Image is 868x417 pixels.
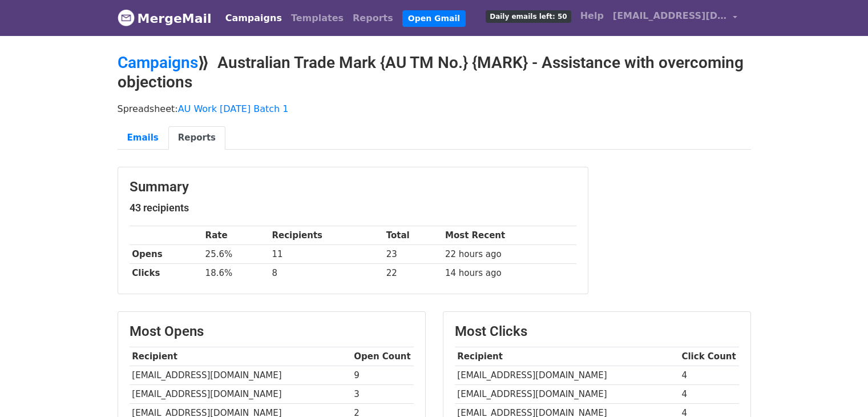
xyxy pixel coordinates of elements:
th: Open Count [352,347,414,366]
th: Rate [203,226,269,245]
th: Opens [130,245,203,264]
td: [EMAIL_ADDRESS][DOMAIN_NAME] [455,366,679,385]
a: Open Gmail [402,10,466,27]
td: 4 [679,366,739,385]
th: Recipient [455,347,679,366]
td: 25.6% [203,245,269,264]
a: Reports [348,7,398,30]
a: Templates [286,7,348,30]
td: 22 hours ago [442,245,576,264]
td: [EMAIL_ADDRESS][DOMAIN_NAME] [455,385,679,404]
a: Daily emails left: 50 [481,5,575,27]
td: 9 [352,366,414,385]
th: Most Recent [442,226,576,245]
h3: Most Clicks [455,323,739,340]
td: 11 [269,245,383,264]
a: Campaigns [118,53,198,72]
td: 23 [383,245,442,264]
td: 8 [269,264,383,283]
img: MergeMail logo [118,9,135,26]
a: Emails [118,126,168,150]
td: 3 [352,385,414,404]
td: 22 [383,264,442,283]
th: Total [383,226,442,245]
h5: 43 recipients [130,202,576,214]
td: [EMAIL_ADDRESS][DOMAIN_NAME] [130,385,352,404]
a: Reports [168,126,225,150]
td: [EMAIL_ADDRESS][DOMAIN_NAME] [130,366,352,385]
th: Clicks [130,264,203,283]
h3: Most Opens [130,323,414,340]
a: AU Work [DATE] Batch 1 [178,103,289,114]
th: Click Count [679,347,739,366]
a: [EMAIL_ADDRESS][DOMAIN_NAME] [608,5,742,31]
td: 4 [679,385,739,404]
td: 18.6% [203,264,269,283]
a: Help [576,5,608,27]
span: [EMAIL_ADDRESS][DOMAIN_NAME] [613,9,727,23]
a: MergeMail [118,6,212,30]
h2: ⟫ Australian Trade Mark {AU TM No.} {MARK} - Assistance with overcoming objections [118,53,751,91]
h3: Summary [130,179,576,195]
span: Daily emails left: 50 [486,10,571,23]
td: 14 hours ago [442,264,576,283]
p: Spreadsheet: [118,103,751,115]
th: Recipients [269,226,383,245]
a: Campaigns [221,7,286,30]
th: Recipient [130,347,352,366]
